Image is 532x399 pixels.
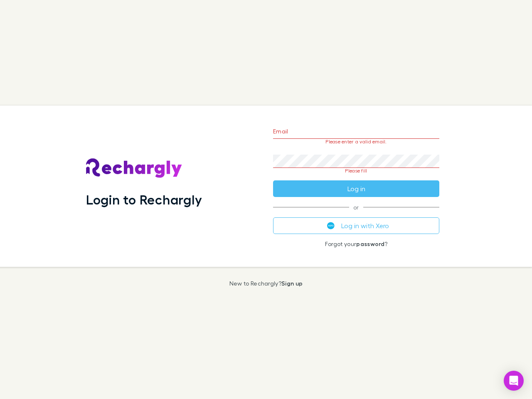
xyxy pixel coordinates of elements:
p: Please fill [273,168,439,174]
h1: Login to Rechargly [86,192,202,207]
span: or [273,207,439,207]
button: Log in with Xero [273,217,439,234]
p: New to Rechargly? [229,280,303,287]
p: Please enter a valid email. [273,139,439,145]
p: Forgot your ? [273,241,439,247]
a: Sign up [281,280,303,287]
img: Rechargly's Logo [86,158,182,178]
a: password [356,240,384,247]
button: Log in [273,180,439,197]
img: Xero's logo [327,222,335,229]
div: Open Intercom Messenger [504,371,524,391]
